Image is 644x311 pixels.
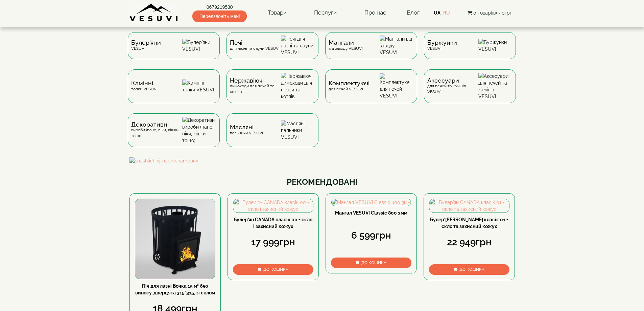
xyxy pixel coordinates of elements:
[281,120,315,140] img: Масляні пальники VESUVI
[307,5,343,21] a: Послуги
[427,40,457,51] div: VESUVI
[129,3,178,22] img: Завод VESUVI
[332,199,411,206] img: Мангал VESUVI Classic 800 3мм
[131,40,161,51] div: VESUVI
[182,39,216,52] img: Булер'яни VESUVI
[129,157,515,164] img: shashlichnij-nabir-shampuriv
[135,199,215,279] img: Піч для лазні Бочка 15 м³ без виносу, дверцята 315*315, зі склом
[380,73,414,99] img: Комплектуючі для печей VESUVI
[124,113,223,157] a: Декоративнівироби (пано, піки, кішки тощо) Декоративні вироби (пано, піки, кішки тощо)
[427,78,478,83] span: Аксесуари
[223,113,322,157] a: Масляніпальники VESUVI Масляні пальники VESUVI
[192,10,247,22] span: Передзвоніть мені
[322,69,421,113] a: Комплектуючідля печей VESUVI Комплектуючі для печей VESUVI
[331,258,411,268] button: До кошика
[234,217,312,229] a: Булер'ян CANADA класік 00 + скло і захисний кожух
[427,40,457,45] span: Буржуйки
[223,32,322,69] a: Печідля лазні та сауни VESUVI Печі для лазні та сауни VESUVI
[131,122,182,139] div: вироби (пано, піки, кішки тощо)
[131,40,161,45] span: Булер'яни
[329,40,363,45] span: Мангали
[230,125,263,136] div: пальники VESUVI
[427,78,478,95] div: для печей та камінів VESUVI
[131,81,158,86] span: Камінні
[124,69,223,113] a: Каміннітопки VESUVI Камінні топки VESUVI
[434,10,440,16] a: UA
[473,10,512,16] span: 0 товар(ів) - 0грн
[230,40,280,51] div: для лазні та сауни VESUVI
[281,36,315,56] img: Печі для лазні та сауни VESUVI
[407,9,420,16] a: Блог
[233,199,313,213] img: Булер'ян CANADA класік 00 + скло і захисний кожух
[124,32,223,69] a: Булер'яниVESUVI Булер'яни VESUVI
[466,9,515,17] button: 0 товар(ів) - 0грн
[429,236,509,249] div: 22 949грн
[478,39,512,52] img: Буржуйки VESUVI
[135,283,215,295] a: Піч для лазні Бочка 15 м³ без виносу, дверцята 315*315, зі склом
[335,210,407,216] a: Мангал VESUVI Classic 800 3мм
[281,73,315,100] img: Нержавіючі димоходи для печей та котлів
[443,10,450,16] a: RU
[459,267,484,272] span: До кошика
[322,32,421,69] a: Мангаливід заводу VESUVI Мангали від заводу VESUVI
[358,5,393,21] a: Про нас
[223,69,322,113] a: Нержавіючідимоходи для печей та котлів Нержавіючі димоходи для печей та котлів
[192,4,247,10] a: 0679219530
[421,32,519,69] a: БуржуйкиVESUVI Буржуйки VESUVI
[478,73,512,100] img: Аксесуари для печей та камінів VESUVI
[261,5,293,21] a: Товари
[230,125,263,130] span: Масляні
[361,260,386,265] span: До кошика
[331,229,411,242] div: 6 599грн
[230,78,281,95] div: димоходи для печей та котлів
[233,236,313,249] div: 17 999грн
[329,81,369,92] div: для печей VESUVI
[329,81,369,86] span: Комплектуючі
[131,122,182,127] span: Декоративні
[131,81,158,92] div: топки VESUVI
[329,40,363,51] div: від заводу VESUVI
[430,217,508,229] a: Булер'[PERSON_NAME] класік 01 + скло та захисний кожух
[429,199,509,213] img: Булер'ян CANADA класік 01 + скло та захисний кожух
[421,69,519,113] a: Аксесуаридля печей та камінів VESUVI Аксесуари для печей та камінів VESUVI
[230,78,281,83] span: Нержавіючі
[182,117,216,144] img: Декоративні вироби (пано, піки, кішки тощо)
[263,267,288,272] span: До кошика
[380,36,414,56] img: Мангали від заводу VESUVI
[230,40,280,45] span: Печі
[182,80,216,93] img: Камінні топки VESUVI
[233,264,313,275] button: До кошика
[429,264,509,275] button: До кошика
